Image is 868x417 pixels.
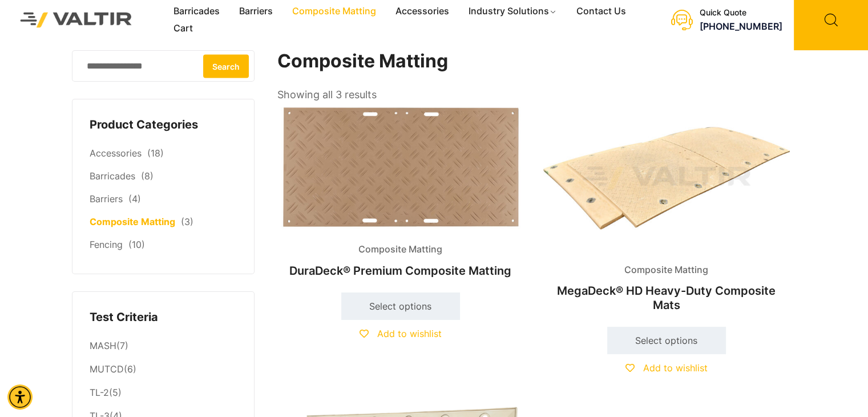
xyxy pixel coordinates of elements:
[164,3,229,20] a: Barricades
[90,239,123,250] a: Fencing
[360,328,442,339] a: Add to wishlist
[700,21,782,32] a: call (888) 496-3625
[543,278,790,317] h2: MegaDeck® HD Heavy-Duty Composite Mats
[543,104,790,317] a: Composite MattingMegaDeck® HD Heavy-Duty Composite Mats
[282,3,386,20] a: Composite Matting
[229,3,282,20] a: Barriers
[90,309,237,326] h4: Test Criteria
[72,50,255,82] input: Search for:
[141,170,154,182] span: (8)
[147,147,164,159] span: (18)
[700,8,782,18] div: Quick Quote
[625,362,708,374] a: Add to wishlist
[90,147,142,159] a: Accessories
[164,20,203,37] a: Cart
[90,334,237,358] li: (7)
[128,193,141,205] span: (4)
[607,327,726,354] a: Select options for “MegaDeck® HD Heavy-Duty Composite Mats”
[643,362,708,374] span: Add to wishlist
[90,193,123,205] a: Barriers
[7,384,33,410] div: Accessibility Menu
[90,363,124,375] a: MUTCD
[90,382,237,405] li: (5)
[128,239,145,250] span: (10)
[459,3,567,20] a: Industry Solutions
[377,328,442,339] span: Add to wishlist
[90,216,175,227] a: Composite Matting
[277,104,524,232] img: Composite Matting
[277,258,524,283] h2: DuraDeck® Premium Composite Matting
[567,3,636,20] a: Contact Us
[90,358,237,382] li: (6)
[90,387,109,398] a: TL-2
[9,1,144,39] img: Valtir Rentals
[181,216,193,227] span: (3)
[277,50,791,73] h1: Composite Matting
[90,170,135,182] a: Barricades
[543,104,790,252] img: Composite Matting
[90,117,237,134] h4: Product Categories
[350,241,451,258] span: Composite Matting
[277,85,377,105] p: Showing all 3 results
[341,292,460,320] a: Select options for “DuraDeck® Premium Composite Matting”
[386,3,459,20] a: Accessories
[616,262,717,279] span: Composite Matting
[277,104,524,283] a: Composite MattingDuraDeck® Premium Composite Matting
[90,340,116,351] a: MASH
[203,54,249,78] button: Search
